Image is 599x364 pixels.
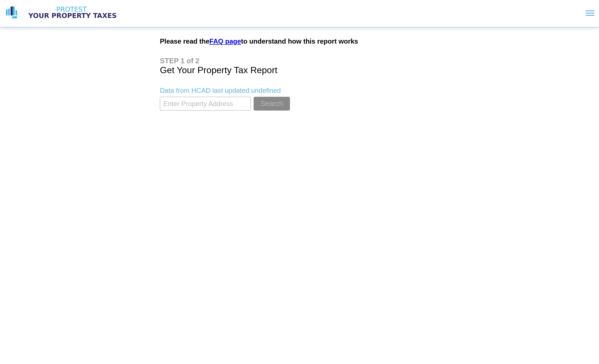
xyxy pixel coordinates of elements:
p: Data from HCAD last updated: undefined [160,87,439,95]
h2: Please read the to understand how this report works [160,37,439,45]
input: Enter Property Address [160,97,251,111]
button: Search [254,97,290,111]
h1: Get Your Property Tax Report [160,57,439,75]
a: FAQ page [209,37,241,45]
a: logo logo text [5,5,122,19]
img: logo [5,5,19,19]
img: logo text [23,5,122,19]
